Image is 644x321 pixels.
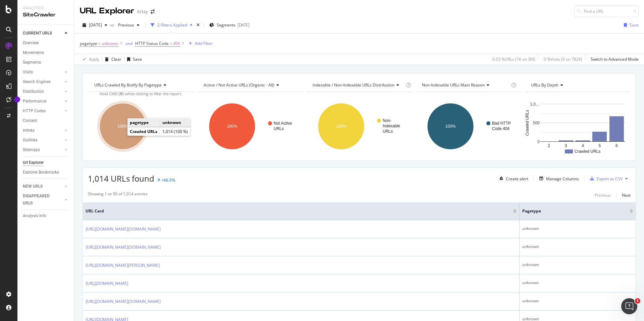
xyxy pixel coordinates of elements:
div: +66.5% [161,177,175,183]
svg: A chart. [525,97,631,155]
div: Distribution [23,88,44,95]
div: Switch to Advanced Mode [591,56,639,62]
div: A chart. [197,97,303,155]
a: Movements [23,49,69,56]
input: Find a URL [574,5,639,17]
span: Hold CMD (⌘) while clicking to filter the report. [100,91,182,96]
button: Apply [80,54,99,65]
a: [URL][DOMAIN_NAME] [86,280,128,287]
h4: Indexable / Non-Indexable URLs Distribution [311,80,405,90]
span: vs [110,22,115,28]
a: [URL][DOMAIN_NAME][DOMAIN_NAME] [86,226,161,233]
div: Overview [23,40,39,47]
td: pagetype [127,118,160,127]
button: and [125,40,132,47]
svg: A chart. [306,97,412,155]
div: Performance [23,98,46,105]
button: Clear [102,54,121,65]
span: Non-Indexable URLs Main Reason [422,82,485,88]
div: 0.03 % URLs ( 1K on 3M ) [492,56,535,62]
h4: URLs by Depth [530,80,625,90]
div: Manage Columns [546,176,579,182]
text: 500 [533,121,540,125]
div: 0 % Visits ( 0 on 782K ) [544,56,582,62]
div: unknown [522,280,633,286]
div: Showing 1 to 50 of 1,014 entries [88,191,148,199]
div: Movements [23,49,44,56]
button: Next [622,191,631,199]
text: Crawled URLs [525,110,530,136]
a: Performance [23,98,63,105]
a: Distribution [23,88,63,95]
a: Visits [23,69,63,76]
td: unknown [160,118,191,127]
div: arrow-right-arrow-left [151,9,155,14]
button: Save [124,54,142,65]
div: NEW URLS [23,183,43,190]
a: [URL][DOMAIN_NAME][DOMAIN_NAME] [86,244,161,251]
text: Crawled URLs [575,149,600,154]
div: HTTP Codes [23,108,46,115]
a: Search Engines [23,78,63,85]
text: Code 404 [492,126,509,131]
span: 2025 Aug. 7th [89,22,102,28]
div: Segments [23,59,41,66]
td: 1,014 (100 %) [160,127,191,136]
iframe: Intercom live chat [621,298,637,314]
a: Overview [23,40,69,47]
span: 404 [173,39,180,48]
text: Indexable [383,124,400,128]
button: Previous [115,20,142,30]
a: Analysis Info [23,212,69,219]
div: Apply [89,56,99,62]
div: times [195,22,201,28]
h4: URLs Crawled By Botify By pagetype [93,80,188,90]
span: pagetype [80,41,97,46]
text: 3 [565,143,567,148]
div: Visits [23,69,33,76]
text: 100% [118,124,128,129]
a: Content [23,117,69,124]
a: Explorer Bookmarks [23,169,69,176]
span: URL Card [86,208,512,214]
div: SiteCrawler [23,11,69,19]
div: Save [630,22,639,28]
a: Url Explorer [23,159,69,166]
div: Content [23,117,37,124]
span: HTTP Status Code [135,41,169,46]
span: = [98,41,101,46]
div: Inlinks [23,127,35,134]
button: Switch to Advanced Mode [588,54,639,65]
text: 100% [227,124,237,129]
div: Previous [595,192,611,198]
div: Tooltip anchor [14,97,20,103]
div: Outlinks [23,137,38,144]
div: Artsy [137,8,148,15]
span: 1,014 URLs found [88,173,154,184]
button: Previous [595,191,611,199]
span: Indexable / Non-Indexable URLs distribution [313,82,394,88]
div: unknown [522,298,633,304]
span: Previous [115,22,134,28]
div: Clear [111,56,121,62]
a: Inlinks [23,127,63,134]
svg: A chart. [416,97,522,155]
div: Next [622,192,631,198]
text: 5 [599,143,601,148]
a: HTTP Codes [23,108,63,115]
div: DISAPPEARED URLS [23,193,57,207]
div: unknown [522,226,633,232]
text: 4 [582,143,584,148]
button: Export as CSV [587,173,623,184]
div: A chart. [88,97,194,155]
div: Search Engines [23,78,51,85]
button: Segments[DATE] [207,20,252,30]
h4: Active / Not Active URLs [202,80,297,90]
a: CURRENT URLS [23,30,63,37]
a: Sitemaps [23,146,63,153]
text: Not Active [274,121,292,126]
a: [URL][DOMAIN_NAME][DOMAIN_NAME] [86,298,161,305]
a: NEW URLS [23,183,63,190]
button: Add Filter [186,40,213,48]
